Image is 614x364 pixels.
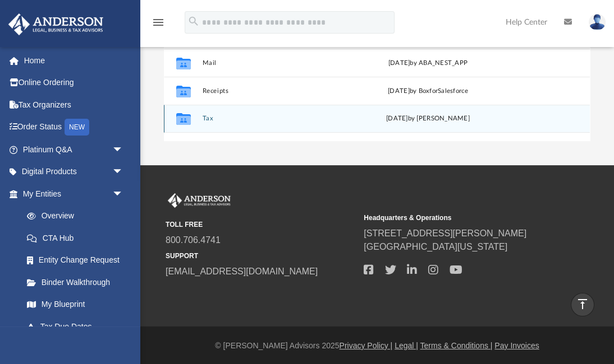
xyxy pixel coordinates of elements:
a: Online Ordering [8,72,140,94]
a: Platinum Q&Aarrow_drop_down [8,138,140,161]
a: My Entitiesarrow_drop_down [8,183,140,205]
a: Binder Walkthrough [16,271,140,293]
img: Anderson Advisors Platinum Portal [5,13,107,35]
div: NEW [65,119,89,136]
button: Tax [203,115,350,123]
a: vertical_align_top [571,293,594,316]
i: vertical_align_top [576,297,589,311]
a: Privacy Policy | [340,341,393,350]
a: Tax Due Dates [16,315,140,338]
a: [GEOGRAPHIC_DATA][US_STATE] [364,242,507,251]
div: © [PERSON_NAME] Advisors 2025 [140,340,614,352]
a: menu [152,21,165,29]
div: by [PERSON_NAME] [355,114,502,124]
small: TOLL FREE [166,220,356,230]
button: Receipts [203,87,350,95]
a: Pay Invoices [494,341,539,350]
span: arrow_drop_down [112,161,135,184]
a: [EMAIL_ADDRESS][DOMAIN_NAME] [166,267,318,276]
a: Tax Organizers [8,94,140,116]
span: arrow_drop_down [112,138,135,161]
a: Legal | [395,341,418,350]
a: Terms & Conditions | [420,341,493,350]
a: Order StatusNEW [8,116,140,139]
img: User Pic [589,14,606,30]
a: Overview [16,205,140,227]
a: CTA Hub [16,227,140,249]
small: SUPPORT [166,251,356,261]
button: Mail [203,59,350,67]
a: My Blueprint [16,293,135,316]
div: [DATE] by BoxforSalesforce [355,86,502,96]
img: Anderson Advisors Platinum Portal [166,193,233,208]
span: arrow_drop_down [112,183,135,206]
a: 800.706.4741 [166,235,221,245]
span: [DATE] [386,116,408,122]
div: [DATE] by ABA_NEST_APP [355,58,502,68]
a: Entity Change Request [16,249,140,272]
i: search [187,15,200,27]
small: Headquarters & Operations [364,213,554,223]
a: Home [8,49,140,72]
i: menu [152,16,165,29]
a: Digital Productsarrow_drop_down [8,161,140,183]
a: [STREET_ADDRESS][PERSON_NAME] [364,228,526,238]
